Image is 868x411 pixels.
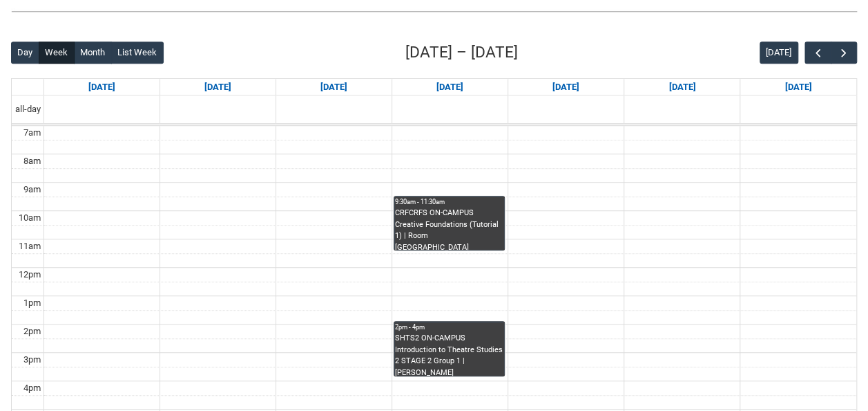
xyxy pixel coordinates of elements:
[12,102,44,116] span: all-day
[395,333,503,376] div: SHTS2 ON-CAMPUS Introduction to Theatre Studies 2 STAGE 2 Group 1 | [PERSON_NAME] ([PERSON_NAME][...
[21,296,44,310] div: 1pm
[395,197,503,207] div: 9:30am - 11:30am
[782,79,815,95] a: Go to September 20, 2025
[21,325,44,338] div: 2pm
[39,42,75,64] button: Week
[405,41,518,64] h2: [DATE] – [DATE]
[21,353,44,367] div: 3pm
[318,79,350,95] a: Go to September 16, 2025
[21,126,44,140] div: 7am
[550,79,582,95] a: Go to September 18, 2025
[16,239,44,253] div: 11am
[86,79,118,95] a: Go to September 14, 2025
[21,154,44,168] div: 8am
[11,42,39,64] button: Day
[202,79,234,95] a: Go to September 15, 2025
[21,381,44,395] div: 4pm
[395,208,503,250] div: CRFCRFS ON-CAMPUS Creative Foundations (Tutorial 1) | Room [GEOGRAPHIC_DATA] ([GEOGRAPHIC_DATA].)...
[395,322,503,332] div: 2pm - 4pm
[11,4,857,19] img: REDU_GREY_LINE
[21,183,44,197] div: 9am
[16,211,44,225] div: 10am
[831,42,857,64] button: Next Week
[666,79,698,95] a: Go to September 19, 2025
[16,268,44,282] div: 12pm
[111,42,164,64] button: List Week
[434,79,466,95] a: Go to September 17, 2025
[760,42,798,64] button: [DATE]
[74,42,112,64] button: Month
[804,42,831,64] button: Previous Week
